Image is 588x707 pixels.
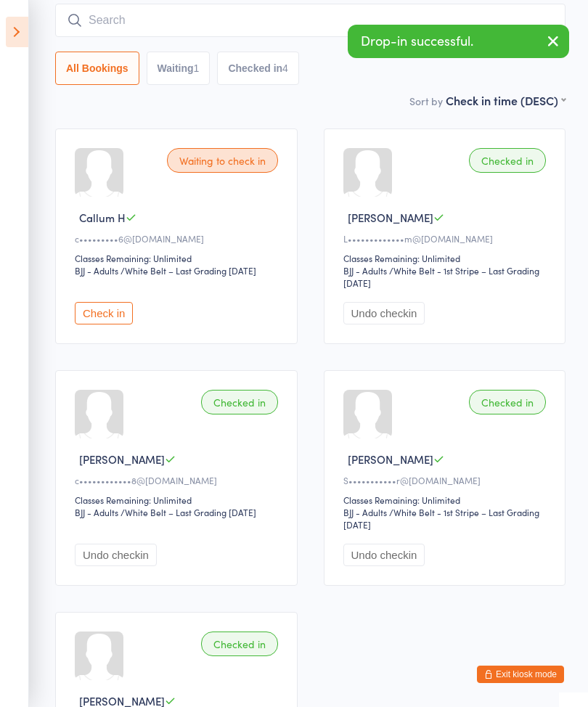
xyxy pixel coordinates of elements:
[75,264,118,277] div: BJJ - Adults
[343,302,425,324] button: Undo checkin
[217,52,299,85] button: Checked in4
[55,4,565,37] input: Search
[147,52,211,85] button: Waiting1
[79,210,126,225] span: Callum H
[55,52,139,85] button: All Bookings
[343,506,387,518] div: BJJ - Adults
[343,474,551,486] div: S•••••••••••r@[DOMAIN_NAME]
[282,62,288,74] div: 4
[348,210,433,225] span: [PERSON_NAME]
[79,451,165,467] span: [PERSON_NAME]
[343,264,539,289] span: / White Belt - 1st Stripe – Last Grading [DATE]
[167,148,278,173] div: Waiting to check in
[477,666,564,683] button: Exit kiosk mode
[469,390,546,414] div: Checked in
[348,25,569,58] div: Drop-in successful.
[446,92,565,108] div: Check in time (DESC)
[121,506,256,518] span: / White Belt – Last Grading [DATE]
[121,264,256,277] span: / White Belt – Last Grading [DATE]
[75,506,118,518] div: BJJ - Adults
[343,544,425,566] button: Undo checkin
[201,632,278,656] div: Checked in
[409,94,443,108] label: Sort by
[75,474,282,486] div: c••••••••••••8@[DOMAIN_NAME]
[343,494,551,506] div: Classes Remaining: Unlimited
[75,252,282,264] div: Classes Remaining: Unlimited
[348,451,433,467] span: [PERSON_NAME]
[75,544,157,566] button: Undo checkin
[75,494,282,506] div: Classes Remaining: Unlimited
[343,232,551,245] div: L•••••••••••••m@[DOMAIN_NAME]
[201,390,278,414] div: Checked in
[343,264,387,277] div: BJJ - Adults
[343,252,551,264] div: Classes Remaining: Unlimited
[75,232,282,245] div: c•••••••••6@[DOMAIN_NAME]
[343,506,539,531] span: / White Belt - 1st Stripe – Last Grading [DATE]
[194,62,200,74] div: 1
[75,302,133,324] button: Check in
[469,148,546,173] div: Checked in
